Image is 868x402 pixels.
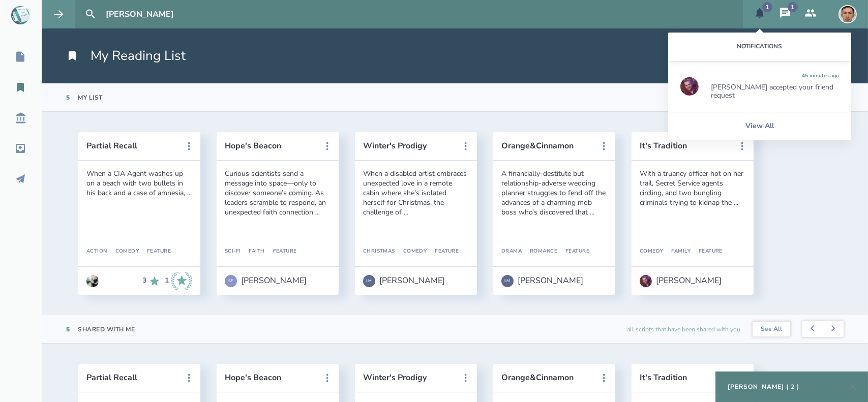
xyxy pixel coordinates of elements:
[762,2,772,12] div: 1
[557,249,589,255] div: Feature
[363,373,455,382] button: Winter's Prodigy
[501,169,607,217] div: A financially-destitute but relationship-adverse wedding planner struggles to fend off the advanc...
[668,112,851,140] a: View All
[753,322,790,337] button: See All
[427,249,459,255] div: Feature
[379,276,445,285] div: [PERSON_NAME]
[363,249,395,255] div: Christmas
[139,249,171,255] div: Feature
[107,249,139,255] div: Comedy
[142,272,161,290] div: 3 Recommends
[363,141,455,150] button: Winter's Prodigy
[86,275,99,287] img: user_1673573717-crop.jpg
[225,270,307,292] a: SF[PERSON_NAME]
[501,270,583,292] a: LM[PERSON_NAME]
[640,249,664,255] div: Comedy
[165,276,169,285] div: 1
[265,249,297,255] div: Feature
[640,373,731,382] button: It's Tradition
[66,325,70,333] div: 5
[680,77,699,96] img: user_1718118867-crop.jpg
[656,276,722,285] div: [PERSON_NAME]
[501,141,593,150] button: Orange&Cinnamon
[640,141,731,150] button: It's Tradition
[395,249,427,255] div: Comedy
[165,272,192,290] div: 1 Industry Recommends
[363,275,375,287] div: LM
[142,276,146,285] div: 3
[66,94,70,102] div: 5
[802,73,839,79] div: Monday, September 8, 2025 at 6:36:14 PM
[86,249,107,255] div: Action
[728,383,799,391] div: [PERSON_NAME] ( 2 )
[241,276,307,285] div: [PERSON_NAME]
[86,373,178,382] button: Partial Recall
[225,169,331,217] div: Curious scientists send a message into space—only to discover someone’s coming. As leaders scramb...
[241,249,265,255] div: Faith
[640,270,722,292] a: [PERSON_NAME]
[501,275,514,287] div: LM
[664,249,691,255] div: Family
[86,270,99,292] a: Go to Anthony Miguel Cantu's profile
[363,270,445,292] a: LM[PERSON_NAME]
[225,249,241,255] div: Sci-Fi
[711,83,839,100] div: [PERSON_NAME] accepted your friend request
[839,5,857,23] img: user_1756948650-crop.jpg
[627,315,740,343] div: all scripts that have been shared with you
[501,249,522,255] div: Drama
[501,373,593,382] button: Orange&Cinnamon
[78,94,103,102] div: My List
[640,275,652,287] img: user_1718118867-crop.jpg
[86,169,192,198] div: When a CIA Agent washes up on a beach with two bullets in his back and a case of amnesia, ...
[518,276,583,285] div: [PERSON_NAME]
[522,249,557,255] div: Romance
[640,169,745,207] div: With a truancy officer hot on her trail, Secret Service agents circling, and two bungling crimina...
[225,275,237,287] div: SF
[691,249,723,255] div: Feature
[225,373,316,382] button: Hope's Beacon
[225,141,316,150] button: Hope's Beacon
[668,61,851,112] a: 45 minutes ago[PERSON_NAME] accepted your friend request
[66,47,186,65] h1: My Reading List
[86,141,178,150] button: Partial Recall
[668,33,851,61] div: Notifications
[363,169,469,217] div: When a disabled artist embraces unexpected love in a remote cabin where she's isolated herself fo...
[788,2,798,12] div: 1
[78,325,135,333] div: Shared With Me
